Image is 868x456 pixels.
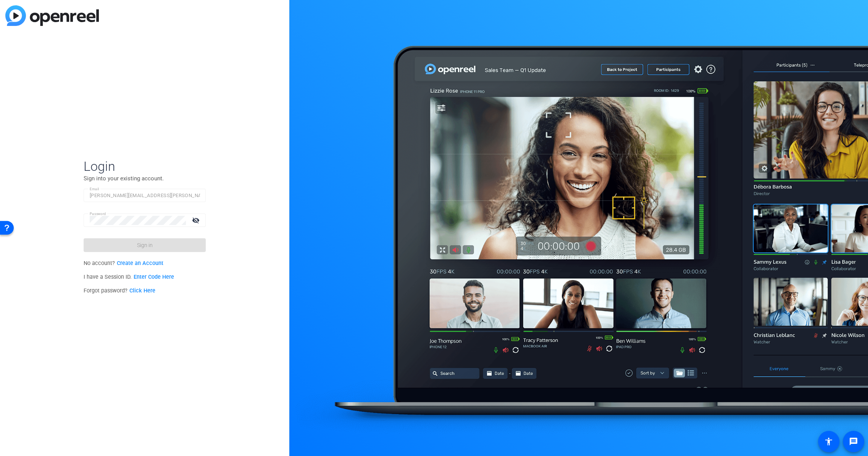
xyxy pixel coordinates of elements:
[84,158,206,174] span: Login
[84,174,206,183] p: Sign into your existing account.
[5,5,99,26] img: blue-gradient.svg
[84,260,163,267] span: No account?
[90,191,200,200] input: Enter Email Address
[84,287,155,294] span: Forgot password?
[117,260,163,267] a: Create an Account
[84,274,174,280] span: I have a Session ID.
[90,212,106,216] mat-label: Password
[134,274,174,280] a: Enter Code Here
[129,287,155,294] a: Click Here
[824,437,833,446] mat-icon: accessibility
[90,187,99,191] mat-label: Email
[187,215,206,226] mat-icon: visibility_off
[849,437,858,446] mat-icon: message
